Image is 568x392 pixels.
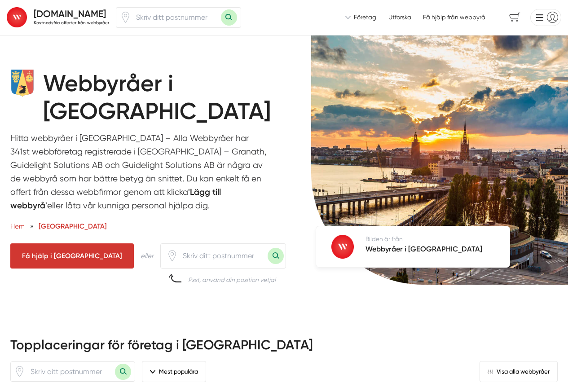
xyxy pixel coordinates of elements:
strong: [DOMAIN_NAME] [34,8,106,19]
h5: Webbyråer i [GEOGRAPHIC_DATA] [365,243,482,256]
img: Alla Webbyråer [7,7,27,27]
span: Få hjälp i Stockholms län [10,243,134,269]
a: Utforska [388,13,411,22]
button: Sök med postnummer [115,364,131,380]
input: Skriv ditt postnummer [25,362,115,382]
svg: Pin / Karta [120,12,131,23]
input: Skriv ditt postnummer [131,8,221,27]
h1: Webbyråer i [GEOGRAPHIC_DATA] [43,70,297,132]
img: Webbyråer i Stockholms län logotyp [331,235,354,259]
svg: Pin / Karta [14,366,25,377]
span: Klicka för att använda din position. [167,250,178,261]
span: Klicka för att använda din position. [14,366,25,377]
svg: Pin / Karta [167,250,178,261]
a: Alla Webbyråer [DOMAIN_NAME] Kostnadsfria offerter från webbyråer [7,5,109,30]
h2: Kostnadsfria offerter från webbyråer [34,20,109,26]
a: Hem [10,222,25,230]
span: Företag [354,13,376,22]
a: Visa alla webbyråer [480,361,558,382]
span: Få hjälp från webbyrå [423,13,485,22]
button: Mest populära [142,361,206,382]
button: Sök med postnummer [268,248,284,264]
input: Skriv ditt postnummer [178,246,268,266]
div: eller [141,251,154,261]
span: Klicka för att använda din position. [120,12,131,23]
button: Sök med postnummer [221,9,237,26]
p: Hitta webbyråer i [GEOGRAPHIC_DATA] – Alla Webbyråer har 341st webbföretag registrerade i [GEOGRA... [10,132,269,216]
span: Bilden är från [365,235,403,242]
span: navigation-cart [503,9,527,25]
a: [GEOGRAPHIC_DATA] [39,222,107,230]
div: Psst, använd din position vetja! [188,276,276,284]
span: filter-section [142,361,206,382]
h2: Topplaceringar för företag i [GEOGRAPHIC_DATA] [10,336,558,361]
span: » [30,221,33,232]
nav: Breadcrumb [10,221,269,232]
